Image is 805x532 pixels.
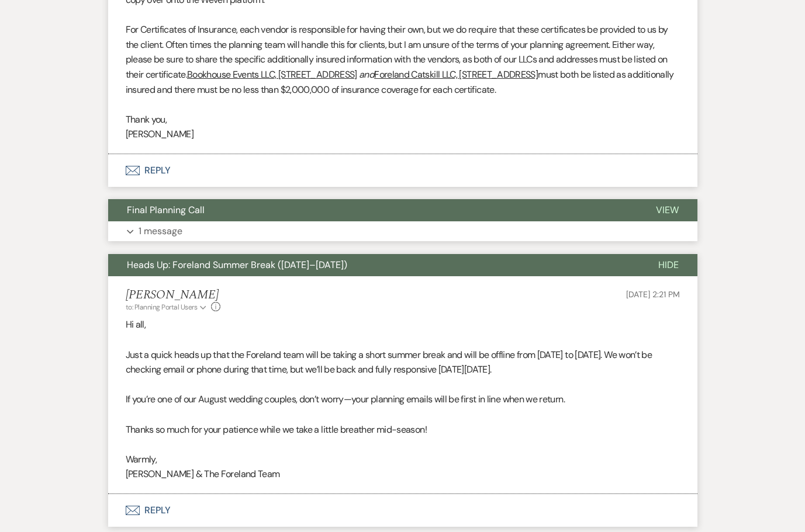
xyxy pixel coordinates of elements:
[359,68,374,81] em: and
[187,68,357,81] u: Bookhouse Events LLC, [STREET_ADDRESS]
[126,422,680,437] p: Thanks so much for your patience while we take a little breather mid-season!
[108,221,697,241] button: 1 message
[640,254,697,276] button: Hide
[637,199,697,221] button: View
[374,68,538,81] u: Foreland Catskill LLC, [STREET_ADDRESS]
[126,288,221,302] h5: [PERSON_NAME]
[108,154,697,187] button: Reply
[126,392,680,407] p: If you’re one of our August wedding couples, don’t worry—your planning emails will be first in li...
[126,467,680,482] p: [PERSON_NAME] & The Foreland Team
[108,199,637,221] button: Final Planning Call
[127,259,347,271] span: Heads Up: Foreland Summer Break ([DATE]–[DATE])
[626,289,679,300] span: [DATE] 2:21 PM
[126,317,680,332] p: Hi all,
[126,22,680,97] p: For Certificates of Insurance, each vendor is responsible for having their own, but we do require...
[126,68,674,96] span: must both be listed as additionally insured and there must be no less than $2,000,000 of insuranc...
[126,128,194,140] span: [PERSON_NAME]
[108,494,697,527] button: Reply
[127,204,205,216] span: Final Planning Call
[126,113,167,126] span: Thank you,
[126,302,198,312] span: to: Planning Portal Users
[139,224,182,239] p: 1 message
[126,452,680,467] p: Warmly,
[656,204,679,216] span: View
[658,259,679,271] span: Hide
[126,302,209,312] button: to: Planning Portal Users
[126,347,680,377] p: Just a quick heads up that the Foreland team will be taking a short summer break and will be offl...
[108,254,640,276] button: Heads Up: Foreland Summer Break ([DATE]–[DATE])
